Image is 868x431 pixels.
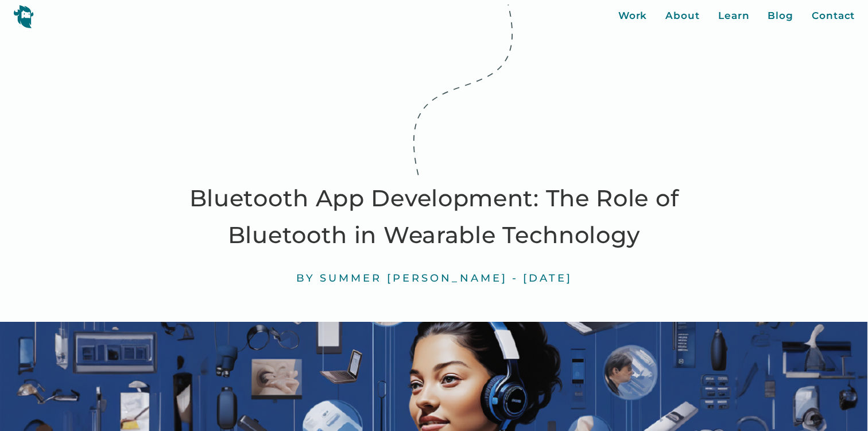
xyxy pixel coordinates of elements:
div: By [296,272,315,285]
a: Learn [718,9,750,24]
h1: Bluetooth App Development: The Role of Bluetooth in Wearable Technology [176,180,692,253]
div: - [512,272,518,285]
a: About [665,9,700,24]
div: Summer [PERSON_NAME] [320,272,507,285]
img: yeti logo icon [13,5,34,28]
a: Work [618,9,648,24]
a: Blog [768,9,793,24]
div: [DATE] [523,272,572,285]
a: Contact [812,9,855,24]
